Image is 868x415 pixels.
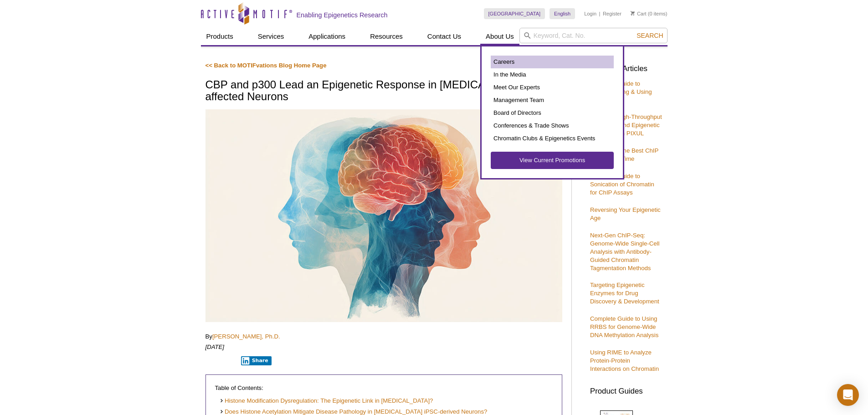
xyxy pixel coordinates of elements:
em: [DATE] [205,343,225,350]
a: Applications [303,28,351,45]
p: By [205,333,562,341]
li: | [599,8,601,19]
h2: Enabling Epigenetics Research [297,11,388,19]
a: In the Media [491,68,614,81]
a: << Back to MOTIFvations Blog Home Page [205,62,327,69]
a: Cart [631,10,647,17]
img: Brain [205,109,562,322]
a: Targeting Epigenetic Enzymes for Drug Discovery & Development [590,282,659,305]
p: Table of Contents: [215,384,553,392]
a: [PERSON_NAME], Ph.D. [212,333,280,340]
a: Chromatin Clubs & Epigenetics Events [491,132,614,145]
a: Complete Guide to Using RRBS for Genome-Wide DNA Methylation Analysis [590,315,658,338]
iframe: X Post Button [205,356,235,365]
input: Keyword, Cat. No. [519,28,668,43]
a: Contact Us [422,28,467,45]
div: Open Intercom Messenger [837,384,859,406]
a: Board of Directors [491,107,614,119]
a: Histone Modification Dysregulation: The Epigenetic Link in [MEDICAL_DATA]? [220,397,433,405]
a: Register [603,10,621,17]
a: Complete Guide to Sonication of Chromatin for ChIP Assays [590,173,654,196]
a: English [550,8,575,19]
h3: Product Guides [590,382,663,395]
a: Resources [365,28,408,45]
h1: CBP and p300 Lead an Epigenetic Response in [MEDICAL_DATA]-affected Neurons [205,79,562,104]
a: Meet Our Experts [491,81,614,94]
a: Conferences & Trade Shows [491,119,614,132]
span: Search [637,32,663,39]
button: Share [241,356,272,365]
a: Reversing Your Epigenetic Age [590,206,661,221]
a: Products [201,28,239,45]
a: Using RIME to Analyze Protein-Protein Interactions on Chromatin [590,349,659,372]
a: [GEOGRAPHIC_DATA] [484,8,545,19]
button: Search [634,31,666,40]
a: Login [584,10,596,17]
a: Improved High-Throughput Sonication and Epigenetic Analysis with PIXUL [590,113,662,137]
a: Services [252,28,290,45]
li: (0 items) [631,8,668,19]
a: About Us [480,28,519,45]
a: Careers [491,56,614,68]
a: Next-Gen ChIP-Seq: Genome-Wide Single-Cell Analysis with Antibody-Guided Chromatin Tagmentation M... [590,232,659,272]
a: View Current Promotions [491,152,614,169]
h3: Featured Articles [590,65,663,73]
a: Management Team [491,94,614,107]
img: Your Cart [631,11,635,15]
